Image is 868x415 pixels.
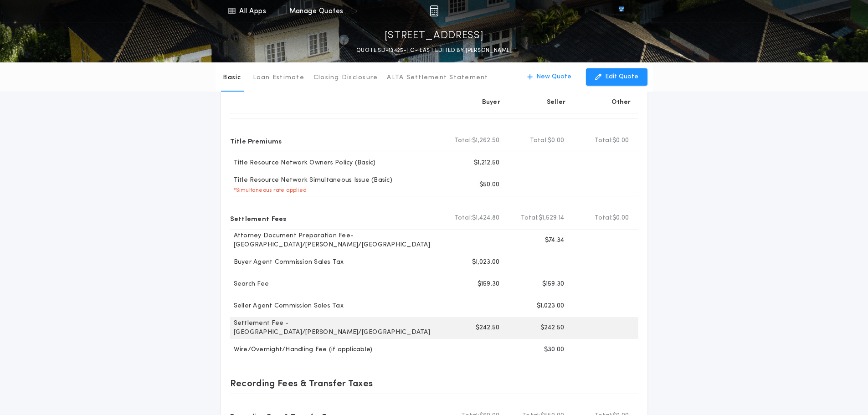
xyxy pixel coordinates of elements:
p: $242.50 [540,323,565,333]
p: Recording Fees & Transfer Taxes [230,376,373,390]
b: Total: [454,136,473,145]
button: Edit Quote [586,68,647,86]
b: Total: [454,214,473,223]
span: $0.00 [612,214,629,223]
span: $0.00 [612,136,629,145]
p: $1,023.00 [537,302,564,311]
p: Buyer [482,98,500,107]
button: New Quote [518,68,580,86]
span: $0.00 [548,136,564,145]
p: New Quote [536,72,571,82]
p: $30.00 [544,345,565,354]
span: $1,529.14 [539,214,564,223]
p: * Simultaneous rate applied [230,187,307,194]
p: Closing Disclosure [313,73,378,82]
p: Seller Agent Commission Sales Tax [230,302,344,311]
p: ALTA Settlement Statement [387,73,488,82]
p: $1,212.50 [474,159,499,168]
p: Buyer Agent Commission Sales Tax [230,258,344,267]
p: Search Fee [230,280,269,289]
b: Total: [595,136,613,145]
b: Total: [595,214,613,223]
p: Title Premiums [230,133,282,148]
p: Title Resource Network Owners Policy (Basic) [230,159,376,168]
img: img [430,5,438,16]
p: [STREET_ADDRESS] [385,29,484,43]
p: $159.30 [542,280,565,289]
p: QUOTE SD-13425-TC - LAST EDITED BY [PERSON_NAME] [356,46,512,55]
p: $74.34 [545,236,565,245]
p: Attorney Document Preparation Fee-[GEOGRAPHIC_DATA]/[PERSON_NAME]/[GEOGRAPHIC_DATA] [230,231,442,250]
span: $1,424.80 [472,214,499,223]
p: Settlement Fees [230,211,287,225]
p: Seller [547,98,566,107]
p: $242.50 [476,323,500,333]
span: $1,262.50 [472,136,499,145]
img: vs-icon [602,6,640,15]
b: Total: [521,214,539,223]
p: $159.30 [478,280,500,289]
b: Total: [530,136,548,145]
p: $1,023.00 [472,258,499,267]
p: Settlement Fee - [GEOGRAPHIC_DATA]/[PERSON_NAME]/[GEOGRAPHIC_DATA] [230,319,442,337]
p: Edit Quote [605,72,638,82]
p: Other [611,98,631,107]
p: Loan Estimate [253,73,304,82]
p: Basic [223,73,241,82]
p: $50.00 [479,180,500,190]
p: Wire/Overnight/Handling Fee (if applicable) [230,345,373,354]
p: Title Resource Network Simultaneous Issue (Basic) [230,176,392,185]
